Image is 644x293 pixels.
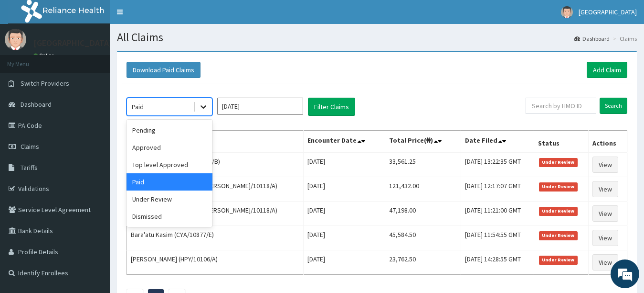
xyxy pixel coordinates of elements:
[539,207,578,215] span: Under Review
[385,131,461,153] th: Total Price(₦)
[461,177,534,202] td: [DATE] 12:17:07 GMT
[385,202,461,226] td: 47,198.00
[33,39,112,47] p: [GEOGRAPHIC_DATA]
[127,250,304,275] td: [PERSON_NAME] (HPY/10106/A)
[588,131,627,153] th: Actions
[592,254,618,270] a: View
[304,152,385,177] td: [DATE]
[5,193,182,226] textarea: Type your message and hit 'Enter'
[21,142,39,151] span: Claims
[127,152,304,177] td: [PERSON_NAME] (NPM/10149/B)
[600,98,627,114] input: Search
[21,79,69,88] span: Switch Providers
[55,86,132,183] span: We're online!
[574,34,610,43] a: Dashboard
[539,182,578,191] span: Under Review
[526,98,596,114] input: Search by HMO ID
[385,226,461,250] td: 45,584.50
[534,131,589,153] th: Status
[132,102,144,112] div: Paid
[592,157,618,173] a: View
[461,152,534,177] td: [DATE] 13:22:35 GMT
[461,226,534,250] td: [DATE] 11:54:55 GMT
[127,177,304,202] td: FAVOUR [PERSON_NAME] ([PERSON_NAME]/10118/A)
[385,250,461,275] td: 23,762.50
[157,5,179,28] div: Minimize live chat window
[117,31,637,44] h1: All Claims
[127,131,304,153] th: Name
[304,250,385,275] td: [DATE]
[461,250,534,275] td: [DATE] 14:28:55 GMT
[217,98,303,115] input: Select Month and Year
[304,177,385,202] td: [DATE]
[127,173,212,191] div: Paid
[539,256,578,264] span: Under Review
[50,54,160,66] div: Chat with us now
[5,29,26,50] img: User Image
[592,181,618,197] a: View
[21,163,38,172] span: Tariffs
[592,205,618,222] a: View
[561,6,573,18] img: User Image
[461,202,534,226] td: [DATE] 11:21:00 GMT
[127,122,212,139] div: Pending
[21,100,52,109] span: Dashboard
[304,226,385,250] td: [DATE]
[127,191,212,208] div: Under Review
[127,202,304,226] td: FAVOUR [PERSON_NAME] ([PERSON_NAME]/10118/A)
[127,226,304,250] td: Bara'atu Kasim (CYA/10877/E)
[587,62,627,78] a: Add Claim
[33,52,56,59] a: Online
[127,139,212,156] div: Approved
[127,62,201,78] button: Download Paid Claims
[539,231,578,240] span: Under Review
[579,8,637,16] span: [GEOGRAPHIC_DATA]
[127,156,212,173] div: Top level Approved
[127,208,212,225] div: Dismissed
[461,131,534,153] th: Date Filed
[611,34,637,43] li: Claims
[18,48,39,72] img: d_794563401_company_1708531726252_794563401
[539,158,578,167] span: Under Review
[308,98,355,116] button: Filter Claims
[385,152,461,177] td: 33,561.25
[385,177,461,202] td: 121,432.00
[304,131,385,153] th: Encounter Date
[592,230,618,246] a: View
[304,202,385,226] td: [DATE]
